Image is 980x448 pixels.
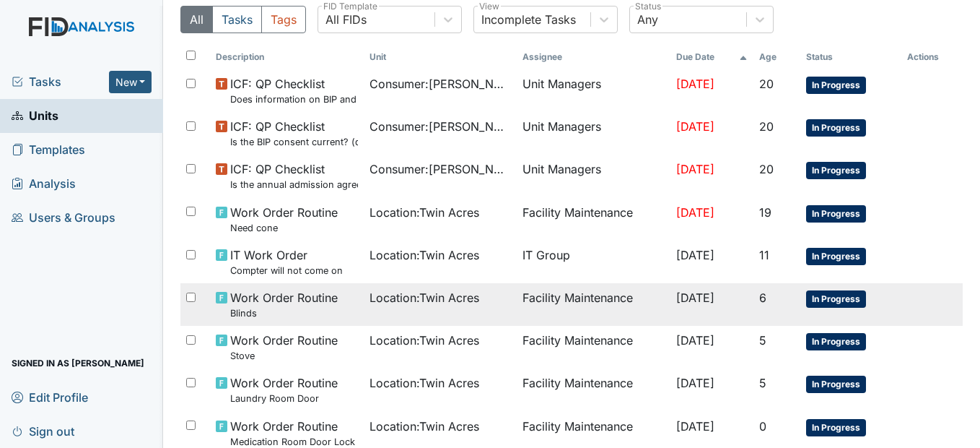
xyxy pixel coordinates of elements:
span: Work Order Routine Blinds [230,289,338,320]
span: [DATE] [676,290,714,305]
th: Toggle SortBy [800,45,901,69]
span: 19 [759,205,771,220]
span: In Progress [806,333,866,350]
span: [DATE] [676,376,714,390]
th: Actions [901,45,963,69]
span: 20 [759,119,774,134]
span: Location : Twin Acres [369,204,479,221]
span: Work Order Routine Stove [230,332,338,363]
span: Edit Profile [12,386,88,408]
span: Location : Twin Acres [369,332,479,349]
span: [DATE] [676,419,714,434]
span: [DATE] [676,162,714,176]
span: In Progress [806,376,866,393]
span: 20 [759,77,774,91]
div: Incomplete Tasks [481,11,576,28]
span: [DATE] [676,248,714,262]
button: New [109,71,152,93]
span: Consumer : [PERSON_NAME] [369,160,511,178]
small: Need cone [230,221,338,235]
span: 5 [759,376,766,390]
small: Stove [230,349,338,363]
td: IT Group [517,241,670,283]
small: Blinds [230,306,338,320]
span: Sign out [12,420,74,442]
a: Tasks [12,73,109,90]
th: Toggle SortBy [670,45,753,69]
button: Tasks [212,6,262,33]
span: [DATE] [676,77,714,91]
td: Facility Maintenance [517,369,670,411]
span: 6 [759,290,766,305]
small: Does information on BIP and consent match? [230,92,357,106]
span: In Progress [806,162,866,179]
div: Type filter [180,6,306,33]
span: 5 [759,333,766,348]
span: Location : Twin Acres [369,289,479,306]
span: In Progress [806,119,866,137]
span: In Progress [806,205,866,223]
span: ICF: QP Checklist Does information on BIP and consent match? [230,75,357,106]
span: [DATE] [676,205,714,220]
td: Facility Maintenance [517,198,670,241]
td: Unit Managers [517,69,670,112]
th: Toggle SortBy [364,45,517,69]
span: Work Order Routine Need cone [230,204,338,235]
small: Laundry Room Door [230,392,338,405]
small: Compter will not come on [230,264,343,277]
span: 0 [759,419,766,434]
span: Location : Twin Acres [369,418,479,435]
td: Facility Maintenance [517,283,670,326]
span: In Progress [806,248,866,265]
small: Is the BIP consent current? (document the date, BIP number in the comment section) [230,135,357,149]
span: Users & Groups [12,207,115,229]
th: Assignee [517,45,670,69]
td: Unit Managers [517,112,670,155]
span: Templates [12,139,85,161]
span: Consumer : [PERSON_NAME] [369,118,511,135]
span: In Progress [806,290,866,308]
span: Location : Twin Acres [369,246,479,264]
td: Unit Managers [517,155,670,197]
td: Facility Maintenance [517,326,670,369]
input: Toggle All Rows Selected [186,51,196,60]
span: In Progress [806,419,866,436]
span: 11 [759,248,769,262]
span: [DATE] [676,333,714,348]
span: In Progress [806,77,866,94]
div: All FIDs [325,11,367,28]
div: Any [637,11,658,28]
span: ICF: QP Checklist Is the annual admission agreement current? (document the date in the comment se... [230,160,357,191]
span: Location : Twin Acres [369,374,479,392]
button: Tags [261,6,306,33]
span: Units [12,105,58,127]
small: Is the annual admission agreement current? (document the date in the comment section) [230,178,357,191]
span: [DATE] [676,119,714,134]
span: Consumer : [PERSON_NAME] [369,75,511,92]
span: Signed in as [PERSON_NAME] [12,352,144,374]
span: Work Order Routine Laundry Room Door [230,374,338,405]
span: Analysis [12,173,76,195]
span: IT Work Order Compter will not come on [230,246,343,277]
span: 20 [759,162,774,176]
th: Toggle SortBy [753,45,800,69]
th: Toggle SortBy [210,45,363,69]
span: ICF: QP Checklist Is the BIP consent current? (document the date, BIP number in the comment section) [230,118,357,149]
button: All [180,6,213,33]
